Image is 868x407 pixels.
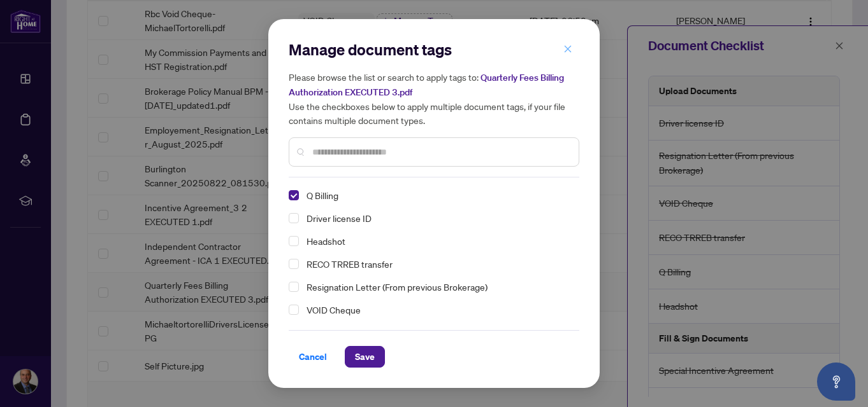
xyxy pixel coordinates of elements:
[301,188,572,203] span: Q Billing
[307,233,345,249] span: Headshot
[289,236,299,246] span: Select Headshot
[355,347,375,367] span: Save
[817,362,855,401] button: Open asap
[307,188,338,203] span: Q Billing
[307,279,488,294] span: Resignation Letter (From previous Brokerage)
[307,256,393,272] span: RECO TRREB transfer
[307,302,361,317] span: VOID Cheque
[301,302,572,317] span: VOID Cheque
[289,39,579,60] h2: Manage document tags
[299,347,327,367] span: Cancel
[289,305,299,315] span: Select VOID Cheque
[289,282,299,292] span: Select Resignation Letter (From previous Brokerage)
[289,213,299,223] span: Select Driver license ID
[345,346,385,368] button: Save
[307,210,372,226] span: Driver license ID
[563,45,572,53] span: close
[301,233,572,249] span: Headshot
[289,346,337,368] button: Cancel
[289,70,579,127] h5: Please browse the list or search to apply tags to: Use the checkboxes below to apply multiple doc...
[289,190,299,200] span: Select Q Billing
[301,256,572,272] span: RECO TRREB transfer
[301,210,572,226] span: Driver license ID
[289,259,299,269] span: Select RECO TRREB transfer
[301,279,572,294] span: Resignation Letter (From previous Brokerage)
